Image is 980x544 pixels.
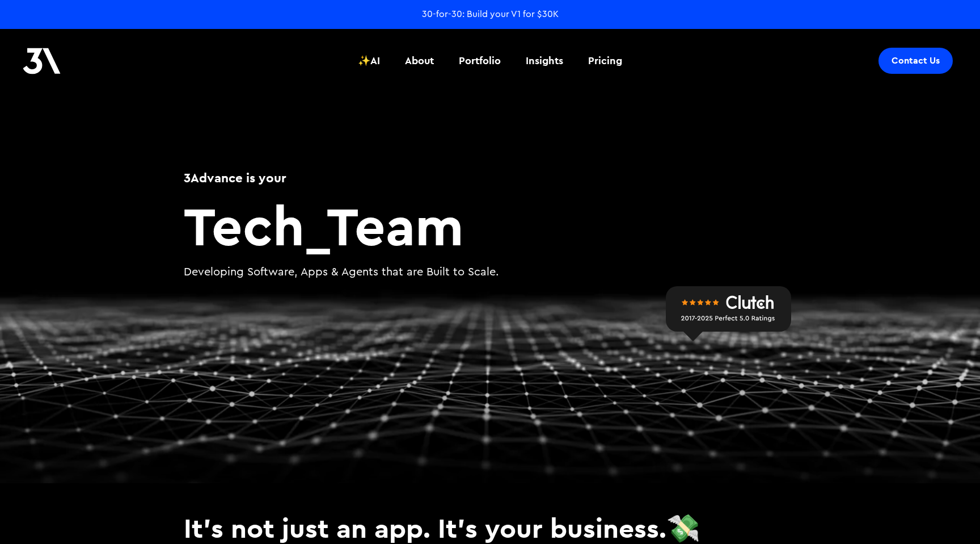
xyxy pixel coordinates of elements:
a: Portfolio [452,40,508,82]
div: Insights [526,53,563,68]
div: Pricing [588,53,622,68]
div: About [405,53,434,68]
h1: 3Advance is your [184,169,796,187]
div: Portfolio [459,53,501,68]
a: About [398,40,441,82]
a: 30-for-30: Build your V1 for $30K [422,8,559,20]
div: Contact Us [892,55,940,66]
h2: Team [184,198,796,253]
a: Insights [519,40,570,82]
a: ✨AI [351,40,387,82]
p: Developing Software, Apps & Agents that are Built to Scale. [184,264,796,281]
a: Contact Us [878,48,953,74]
a: Pricing [581,40,629,82]
span: _ [305,191,327,260]
span: Tech [184,191,305,260]
div: ✨AI [358,53,380,68]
